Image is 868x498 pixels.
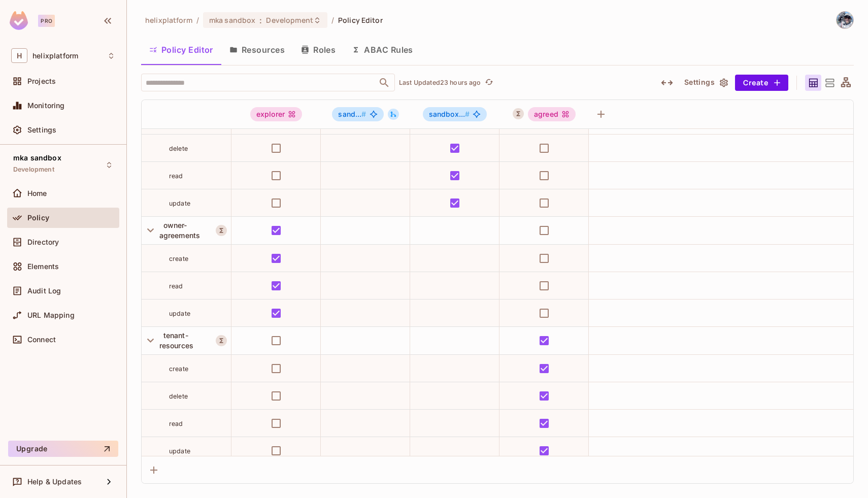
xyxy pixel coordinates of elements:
[145,15,192,25] span: the active workspace
[361,110,366,118] span: #
[169,365,188,373] span: create
[10,11,28,30] img: SReyMgAAAABJRU5ErkJggg==
[259,16,262,24] span: :
[377,76,391,90] button: Open
[27,262,59,271] span: Elements
[513,108,524,119] button: A User Set is a dynamically conditioned role, grouping users based on real-time criteria.
[27,126,56,134] span: Settings
[38,15,55,27] div: Pro
[27,189,47,197] span: Home
[27,77,56,85] span: Projects
[169,447,190,455] span: update
[169,145,188,152] span: delete
[27,336,56,344] span: Connect
[27,287,61,295] span: Audit Log
[169,420,183,427] span: read
[209,15,255,25] span: mka sandbox
[169,200,190,207] span: update
[13,165,54,174] span: Development
[27,102,65,110] span: Monitoring
[338,15,383,25] span: Policy Editor
[159,221,201,240] span: owner-agreements
[159,331,193,350] span: tenant-resources
[485,78,493,88] span: refresh
[216,225,227,236] button: A Resource Set is a dynamically conditioned resource, defined by real-time criteria.
[27,478,82,486] span: Help & Updates
[27,214,49,222] span: Policy
[837,12,853,28] img: michael.amato@helix.com
[338,110,366,118] span: sand...
[11,48,27,63] span: H
[399,79,481,87] p: Last Updated 23 hours ago
[169,310,190,317] span: update
[528,107,576,121] div: agreed
[481,77,495,89] span: Click to refresh data
[8,441,118,457] button: Upgrade
[293,37,344,62] button: Roles
[27,238,59,246] span: Directory
[465,110,470,118] span: #
[250,107,302,121] div: explorer
[332,107,383,121] span: sandbox-agreement-document#agreed-to-v1-tos
[266,15,313,25] span: Development
[169,282,183,290] span: read
[196,15,199,25] li: /
[331,15,334,25] li: /
[32,52,78,60] span: Workspace: helixplatform
[216,335,227,346] button: A Resource Set is a dynamically conditioned resource, defined by real-time criteria.
[13,154,61,162] span: mka sandbox
[680,75,731,91] button: Settings
[423,107,487,121] span: sandbox-cohort#cohort-agreed
[344,37,421,62] button: ABAC Rules
[221,37,293,62] button: Resources
[169,172,183,180] span: read
[169,392,188,400] span: delete
[429,110,470,118] span: sandbox...
[27,311,75,319] span: URL Mapping
[169,255,188,262] span: create
[483,77,495,89] button: refresh
[735,75,788,91] button: Create
[141,37,221,62] button: Policy Editor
